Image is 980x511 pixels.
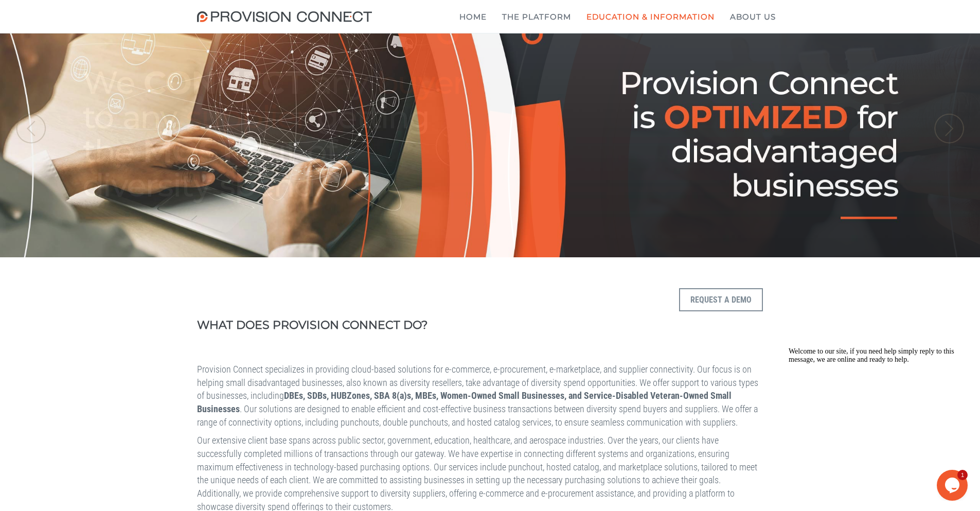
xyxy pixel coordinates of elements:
h1: WHAT DOES PROVISION CONNECT DO? [197,319,612,331]
b: DBEs, SDBs, HUBZones, SBA 8(a)s, MBEs, Women-Owned Small Businesses, and Service-Disabled Veteran... [197,390,732,414]
span: Welcome to our site, if you need help simply reply to this message, we are online and ready to help. [4,4,170,20]
button: Request a Demo [679,288,763,311]
img: Provision Connect [197,11,377,22]
a: Request a Demo [679,320,763,330]
iframe: chat widget [937,470,970,501]
p: Provision Connect specializes in providing cloud-based solutions for e-commerce, e-procurement, e... [197,363,763,429]
div: Welcome to our site, if you need help simply reply to this message, we are online and ready to help. [4,4,189,21]
iframe: chat widget [785,343,970,465]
